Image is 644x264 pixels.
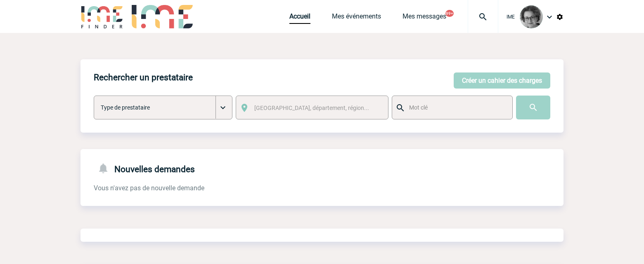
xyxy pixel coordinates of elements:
[254,105,369,111] span: [GEOGRAPHIC_DATA], département, région...
[80,5,123,28] img: IME-Finder
[407,102,505,113] input: Mot clé
[289,12,310,24] a: Accueil
[402,12,446,24] a: Mes messages
[94,162,195,174] h4: Nouvelles demandes
[520,5,543,28] img: 101028-0.jpg
[97,162,114,174] img: notifications-24-px-g.png
[445,10,454,17] button: 99+
[332,12,381,24] a: Mes événements
[507,14,515,20] span: IME
[94,72,193,82] h4: Rechercher un prestataire
[94,184,204,192] span: Vous n'avez pas de nouvelle demande
[516,96,550,119] input: Submit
